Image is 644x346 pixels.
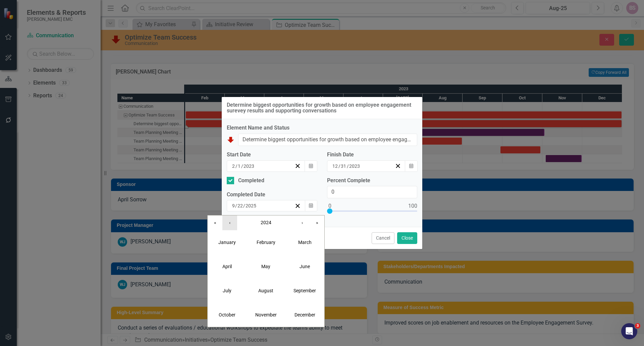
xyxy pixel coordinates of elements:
[285,254,324,279] button: June 2024
[237,215,295,230] button: 2024
[247,279,285,303] button: August 2024
[327,151,417,159] div: Finish Date
[347,163,349,169] span: /
[261,220,271,225] span: 2024
[247,230,285,254] button: February 2024
[261,264,270,269] abbr: May 2024
[285,230,324,254] button: March 2024
[243,203,245,209] span: /
[238,134,417,146] input: Name
[293,288,316,293] abbr: September 2024
[247,303,285,327] button: November 2024
[621,323,637,339] iframe: Intercom live chat
[227,151,317,159] div: Start Date
[232,202,235,209] input: mm
[255,312,277,317] abbr: November 2024
[257,240,275,245] abbr: February 2024
[227,124,417,132] label: Element Name and Status
[327,177,417,185] label: Percent Complete
[294,312,315,317] abbr: December 2024
[310,215,324,230] button: »
[208,230,247,254] button: January 2024
[227,102,417,114] div: Determine biggest opportunities for growth based on employee engagement surevey results and suppo...
[219,312,235,317] abbr: October 2024
[397,232,417,244] button: Close
[235,163,237,169] span: /
[285,279,324,303] button: September 2024
[208,279,247,303] button: July 2024
[372,232,394,244] button: Cancel
[295,215,310,230] button: ›
[298,240,312,245] abbr: March 2024
[208,303,247,327] button: October 2024
[635,323,640,329] span: 3
[208,254,247,279] button: April 2024
[235,203,237,209] span: /
[245,202,257,209] input: yyyy
[222,215,237,230] button: ‹
[223,288,231,293] abbr: July 2024
[227,191,317,199] div: Completed Date
[258,288,273,293] abbr: August 2024
[285,303,324,327] button: December 2024
[338,163,340,169] span: /
[227,136,235,144] img: Below Target
[208,215,222,230] button: «
[218,240,236,245] abbr: January 2024
[300,264,310,269] abbr: June 2024
[241,163,243,169] span: /
[237,202,243,209] input: dd
[222,264,232,269] abbr: April 2024
[247,254,285,279] button: May 2024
